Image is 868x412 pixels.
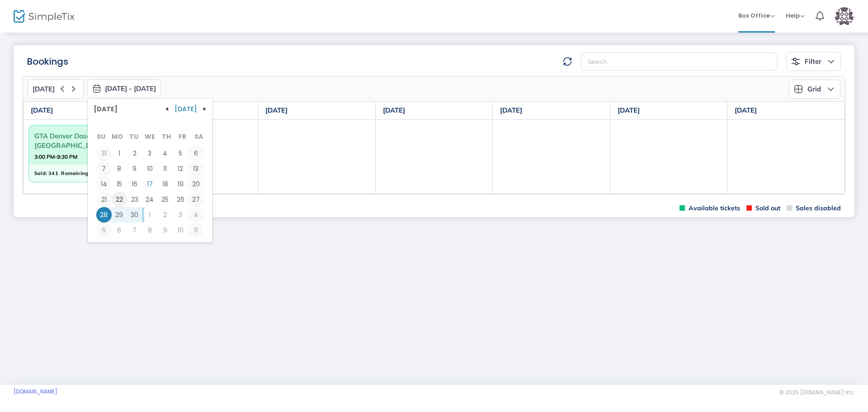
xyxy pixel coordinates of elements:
[727,102,845,120] th: [DATE]
[92,84,101,93] img: monthly
[173,223,188,238] span: 10
[127,207,142,223] td: Tuesday, September 30, 2025
[188,176,203,192] span: 20
[27,55,68,68] m-panel-title: Bookings
[112,192,127,207] td: Monday, September 22, 2025
[173,146,188,161] td: Friday, September 5, 2025
[142,176,158,192] span: 17
[142,161,158,176] td: Wednesday, September 10, 2025
[96,223,112,238] td: Sunday, October 5, 2025
[610,102,727,120] th: [DATE]
[173,192,188,207] td: Friday, September 26, 2025
[157,223,173,238] span: 9
[127,146,142,161] span: 2
[142,192,158,207] span: 24
[127,127,141,141] th: Tu
[157,223,173,238] td: Thursday, October 9, 2025
[188,207,203,223] span: 4
[34,129,130,152] span: GTA Denver Dasara and [GEOGRAPHIC_DATA] Even...
[173,161,188,176] span: 12
[199,103,211,115] button: Navigate to next view
[94,127,108,141] th: Su
[96,161,112,176] td: Sunday, September 7, 2025
[188,223,203,238] span: 11
[112,176,127,192] td: Monday, September 15, 2025
[127,146,142,161] td: Tuesday, September 2, 2025
[175,103,197,115] span: [DATE]
[112,207,127,223] span: 29
[112,207,127,223] td: Monday, September 29, 2025
[127,176,142,192] span: 16
[96,176,112,192] span: 14
[157,146,173,161] td: Thursday, September 4, 2025
[96,176,112,192] td: Sunday, September 14, 2025
[112,192,127,207] span: 22
[161,103,173,115] button: Navigate to previous view
[90,102,122,116] span: [DATE]
[127,223,142,238] td: Tuesday, October 7, 2025
[142,146,158,161] span: 3
[127,192,142,207] td: Tuesday, September 23, 2025
[96,207,112,223] td: Sunday, September 28, 2025
[28,79,84,99] button: [DATE]
[173,207,188,223] span: 3
[142,223,158,238] span: 8
[142,223,158,238] td: Wednesday, October 8, 2025
[48,168,58,178] span: 341
[127,192,142,207] span: 23
[188,161,203,176] span: 13
[738,11,775,20] span: Box Office
[789,80,840,99] button: Grid
[188,207,203,223] td: Saturday, October 4, 2025
[127,161,142,176] span: 9
[142,176,158,192] td: Wednesday, September 17, 2025
[173,176,188,192] td: Friday, September 19, 2025
[787,204,841,213] span: Sales disabled
[87,79,161,98] button: [DATE] - [DATE]
[127,176,142,192] td: Tuesday, September 16, 2025
[173,207,188,223] td: Friday, October 3, 2025
[142,161,158,176] span: 10
[112,146,127,161] span: 1
[173,223,188,238] td: Friday, October 10, 2025
[96,192,112,207] td: Sunday, September 21, 2025
[157,161,173,176] td: Thursday, September 11, 2025
[157,192,173,207] td: Thursday, September 25, 2025
[786,11,805,20] span: Help
[375,102,493,120] th: [DATE]
[175,127,190,141] th: Fr
[33,85,55,93] span: [DATE]
[127,161,142,176] td: Tuesday, September 9, 2025
[157,161,173,176] span: 11
[14,388,57,395] a: [DOMAIN_NAME]
[142,192,158,207] td: Wednesday, September 24, 2025
[112,176,127,192] span: 15
[157,176,173,192] td: Thursday, September 18, 2025
[188,223,203,238] td: Saturday, October 11, 2025
[188,192,203,207] span: 27
[157,207,173,223] span: 2
[96,161,112,176] span: 7
[61,168,90,178] span: Remaining:
[127,223,142,238] span: 7
[96,207,112,223] span: 28
[127,207,142,223] span: 30
[173,192,188,207] span: 26
[258,102,376,120] th: [DATE]
[142,146,158,161] td: Wednesday, September 3, 2025
[786,52,841,71] button: Filter
[34,151,77,162] strong: 3:00 PM-9:30 PM
[157,176,173,192] span: 18
[143,127,157,141] th: We
[112,223,127,238] span: 6
[112,161,127,176] td: Monday, September 8, 2025
[581,52,778,71] input: Search
[96,146,112,161] td: Sunday, August 31, 2025
[188,176,203,192] td: Saturday, September 20, 2025
[173,176,188,192] span: 19
[188,146,203,161] span: 6
[679,204,740,213] span: Available tickets
[791,57,800,66] img: filter
[173,161,188,176] td: Friday, September 12, 2025
[142,207,158,223] span: 1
